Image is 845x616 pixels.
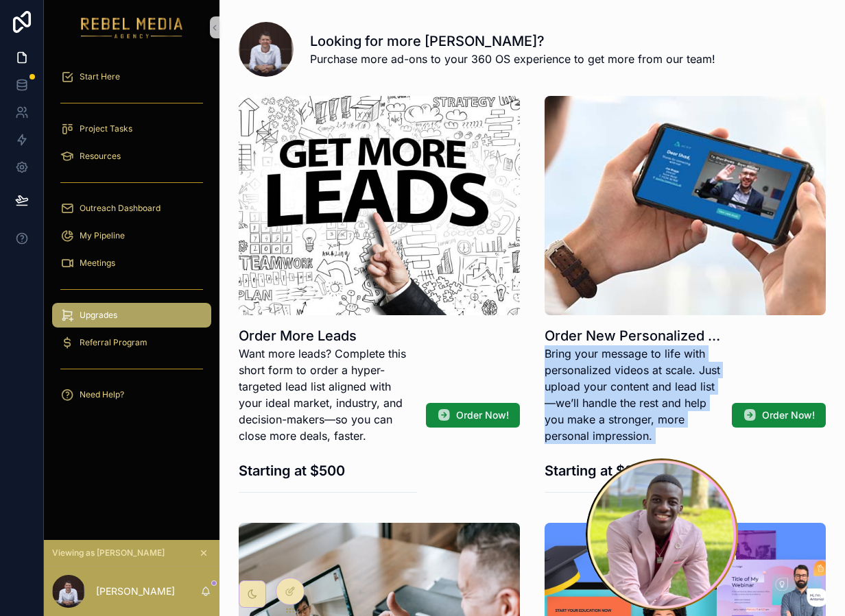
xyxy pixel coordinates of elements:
[52,330,211,355] a: Referral Program
[80,310,117,321] span: Upgrades
[80,230,125,241] span: My Pipeline
[545,345,723,444] p: Bring your message to life with personalized videos at scale. Just upload your content and lead l...
[52,223,211,248] a: My Pipeline
[52,382,211,407] a: Need Help?
[52,64,211,89] a: Start Here
[44,55,219,425] div: scrollable content
[80,337,147,348] span: Referral Program
[239,326,417,345] h1: Order More Leads
[81,16,183,38] img: App logo
[80,389,124,400] span: Need Help?
[310,32,715,51] h1: Looking for more [PERSON_NAME]?
[426,403,520,428] button: Order Now!
[52,547,165,558] span: Viewing as [PERSON_NAME]
[80,151,121,162] span: Resources
[545,460,723,481] h3: Starting at $297
[239,460,417,481] h3: Starting at $500
[762,408,815,422] span: Order Now!
[545,326,723,345] h1: Order New Personalized Videos
[80,71,120,82] span: Start Here
[80,258,115,269] span: Meetings
[52,251,211,275] a: Meetings
[239,345,417,444] p: Want more leads? Complete this short form to order a hyper-targeted lead list aligned with your i...
[52,303,211,328] a: Upgrades
[732,403,826,428] button: Order Now!
[52,116,211,141] a: Project Tasks
[310,51,715,67] span: Purchase more ad-ons to your 360 OS experience to get more from our team!
[456,408,509,422] span: Order Now!
[80,203,160,214] span: Outreach Dashboard
[52,144,211,169] a: Resources
[52,196,211,221] a: Outreach Dashboard
[80,123,132,134] span: Project Tasks
[96,584,175,598] p: [PERSON_NAME]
